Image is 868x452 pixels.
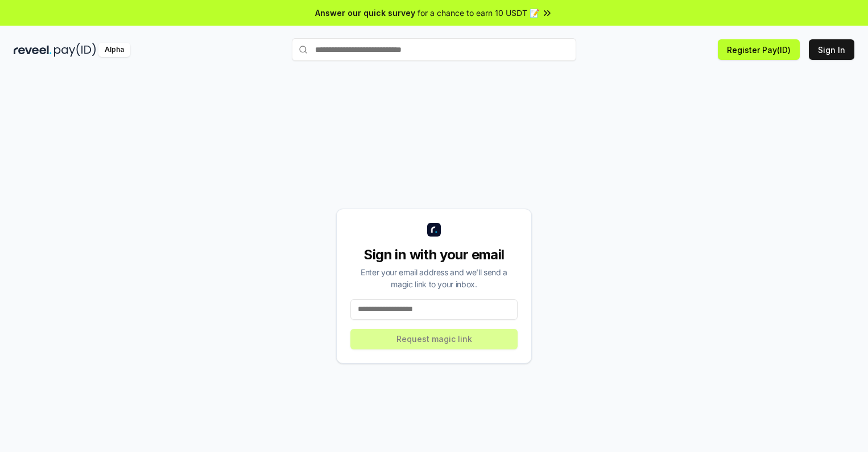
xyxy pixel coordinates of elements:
span: for a chance to earn 10 USDT 📝 [418,7,539,19]
span: Answer our quick survey [315,7,415,19]
button: Register Pay(ID) [718,39,800,60]
div: Sign in with your email [350,246,518,264]
img: pay_id [54,43,96,57]
img: logo_small [427,223,441,237]
div: Alpha [98,43,130,57]
button: Sign In [809,39,854,60]
img: reveel_dark [14,43,52,57]
div: Enter your email address and we’ll send a magic link to your inbox. [350,266,518,290]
